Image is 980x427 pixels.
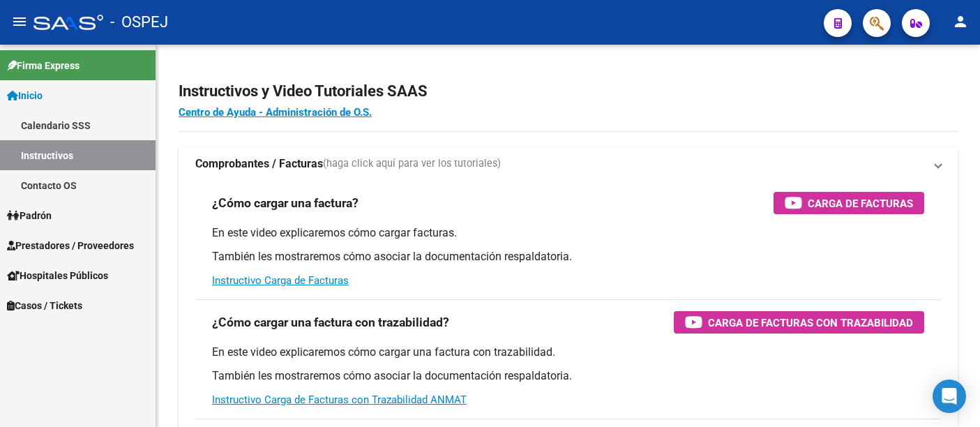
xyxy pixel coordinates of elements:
span: Hospitales Públicos [7,268,108,283]
mat-icon: menu [11,13,28,30]
button: Carga de Facturas con Trazabilidad [674,311,924,334]
div: Open Intercom Messenger [933,380,966,413]
h3: ¿Cómo cargar una factura? [212,193,359,213]
mat-icon: person [952,13,969,30]
p: En este video explicaremos cómo cargar una factura con trazabilidad. [212,345,924,360]
p: En este video explicaremos cómo cargar facturas. [212,225,924,241]
a: Instructivo Carga de Facturas con Trazabilidad ANMAT [212,394,467,406]
span: Padrón [7,208,52,223]
strong: Comprobantes / Facturas [195,156,323,172]
span: (haga click aquí para ver los tutoriales) [323,156,501,172]
p: También les mostraremos cómo asociar la documentación respaldatoria. [212,249,924,264]
mat-expansion-panel-header: Comprobantes / Facturas(haga click aquí para ver los tutoriales) [179,147,958,181]
span: Casos / Tickets [7,298,82,313]
span: Inicio [7,88,43,103]
span: - OSPEJ [110,7,168,38]
p: También les mostraremos cómo asociar la documentación respaldatoria. [212,368,924,384]
h2: Instructivos y Video Tutoriales SAAS [179,78,958,105]
h3: ¿Cómo cargar una factura con trazabilidad? [212,313,449,332]
a: Instructivo Carga de Facturas [212,274,349,287]
span: Carga de Facturas con Trazabilidad [708,314,913,331]
button: Carga de Facturas [774,192,924,214]
span: Prestadores / Proveedores [7,238,134,253]
span: Carga de Facturas [808,195,913,212]
a: Centro de Ayuda - Administración de O.S. [179,106,372,119]
span: Firma Express [7,58,80,73]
